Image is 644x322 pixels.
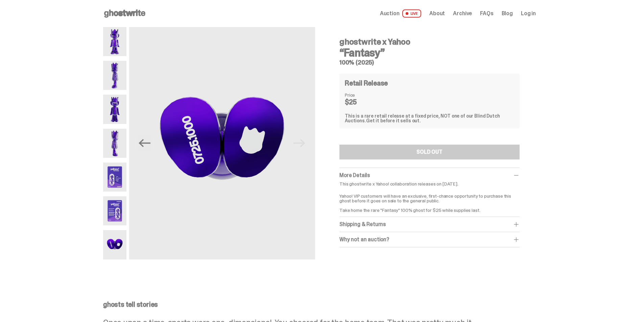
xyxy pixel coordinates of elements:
img: Yahoo-HG---7.png [103,230,126,259]
div: SOLD OUT [416,149,443,155]
h5: 100% (2025) [339,59,520,66]
a: FAQs [480,11,493,16]
div: Why not an auction? [339,236,520,243]
h4: ghostwrite x Yahoo [339,38,520,46]
span: LIVE [402,9,422,18]
div: This is a rare retail release at a fixed price, NOT one of our Blind Dutch Auctions. [345,114,514,123]
dd: $25 [345,99,379,105]
p: ghosts tell stories [103,301,536,308]
a: Archive [453,11,472,16]
img: Yahoo-HG---4.png [103,129,126,158]
span: Get it before it sells out. [366,118,421,124]
button: Previous [137,136,152,151]
button: SOLD OUT [339,145,520,159]
dt: Price [345,93,379,97]
h3: “Fantasy” [339,47,520,58]
span: More Details [339,172,370,179]
img: Yahoo-HG---7.png [129,27,315,259]
img: Yahoo-HG---6.png [103,196,126,225]
a: Log in [521,11,536,16]
a: Auction LIVE [380,9,421,18]
p: This ghostwrite x Yahoo! collaboration releases on [DATE]. [339,181,520,186]
a: About [429,11,445,16]
img: Yahoo-HG---1.png [103,27,126,56]
img: Yahoo-HG---2.png [103,61,126,90]
p: Yahoo! VIP customers will have an exclusive, first-chance opportunity to purchase this ghost befo... [339,189,520,213]
h4: Retail Release [345,80,388,86]
span: Auction [380,11,400,16]
div: Shipping & Returns [339,221,520,228]
a: Blog [502,11,513,16]
img: Yahoo-HG---3.png [103,95,126,124]
img: Yahoo-HG---5.png [103,163,126,192]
